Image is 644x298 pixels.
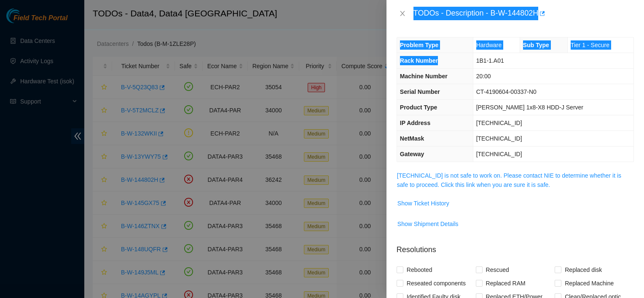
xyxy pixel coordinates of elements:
[523,42,549,48] span: Sub Type
[476,104,583,111] span: [PERSON_NAME] 1x8-X8 HDD-J Server
[400,57,438,64] span: Rack Number
[397,197,450,210] button: Show Ticket History
[397,172,621,188] a: [TECHNICAL_ID] is not safe to work on. Please contact NIE to determine whether it is safe to proc...
[476,120,522,126] span: [TECHNICAL_ID]
[561,277,617,290] span: Replaced Machine
[561,263,605,277] span: Replaced disk
[400,88,440,95] span: Serial Number
[571,42,609,48] span: Tier 1 - Secure
[403,263,436,277] span: Rebooted
[476,88,537,95] span: CT-4190604-00337-N0
[400,135,424,142] span: NetMask
[400,151,424,157] span: Gateway
[399,10,406,17] span: close
[476,135,522,142] span: [TECHNICAL_ID]
[413,7,634,20] div: TODOs - Description - B-W-144802H
[403,277,469,290] span: Reseated components
[483,263,513,277] span: Rescued
[400,73,448,80] span: Machine Number
[476,73,491,80] span: 20:00
[397,217,459,231] button: Show Shipment Details
[476,42,502,48] span: Hardware
[397,199,449,208] span: Show Ticket History
[397,10,408,18] button: Close
[400,42,439,48] span: Problem Type
[397,219,459,229] span: Show Shipment Details
[400,104,437,111] span: Product Type
[476,151,522,157] span: [TECHNICAL_ID]
[400,120,430,126] span: IP Address
[476,57,504,64] span: 1B1-1.A01
[483,277,529,290] span: Replaced RAM
[397,237,634,255] p: Resolutions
